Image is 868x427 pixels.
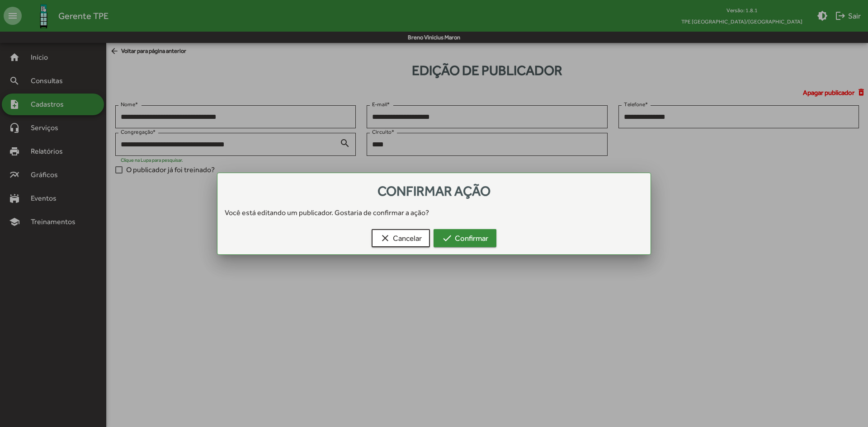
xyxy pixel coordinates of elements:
[434,229,496,247] button: Confirmar
[217,207,651,218] div: Você está editando um publicador. Gostaria de confirmar a ação?
[372,229,430,247] button: Cancelar
[442,230,488,246] span: Confirmar
[380,233,391,244] mat-icon: clear
[442,233,453,244] mat-icon: check
[380,230,422,246] span: Cancelar
[377,183,491,199] span: Confirmar ação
